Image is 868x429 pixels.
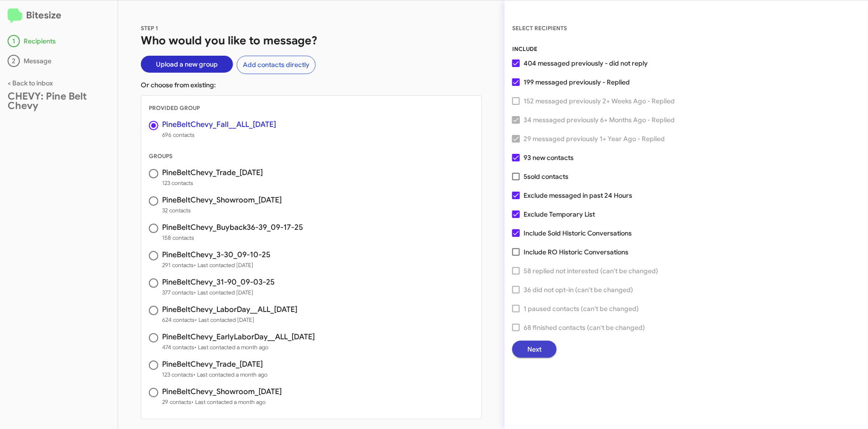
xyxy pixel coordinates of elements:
[524,246,628,258] span: Include RO Historic Conversations
[141,80,482,90] p: Or choose from existing:
[162,343,315,352] span: 474 contacts
[524,265,658,277] span: 58 replied not interested (can't be changed)
[162,233,303,243] span: 158 contacts
[524,76,630,88] span: 199 messaged previously - Replied
[8,35,110,47] div: Recipients
[527,341,541,358] span: Next
[194,289,253,296] span: • Last contacted [DATE]
[524,95,675,107] span: 152 messaged previously 2+ Weeks Ago - Replied
[8,92,110,110] div: CHEVY: Pine Belt Chevy
[191,398,266,405] span: • Last contacted a month ago
[8,55,20,67] div: 2
[524,171,568,182] span: 5
[162,397,282,407] span: 29 contacts
[524,152,574,163] span: 93 new contacts
[8,35,20,47] div: 1
[524,284,633,295] span: 36 did not opt-in (can't be changed)
[162,261,270,270] span: 291 contacts
[162,130,276,140] span: 696 contacts
[512,25,567,32] span: SELECT RECIPIENTS
[141,56,233,73] button: Upload a new group
[524,303,639,314] span: 1 paused contacts (can't be changed)
[237,56,316,74] button: Add contacts directly
[162,169,263,177] h3: PineBeltChevy_Trade_[DATE]
[524,58,648,69] span: 404 messaged previously - did not reply
[512,341,557,358] button: Next
[141,33,482,48] h1: Who would you like to message?
[162,278,275,286] h3: PineBeltChevy_31-90_09-03-25
[141,151,481,161] div: GROUPS
[162,288,275,297] span: 377 contacts
[193,371,267,378] span: • Last contacted a month ago
[162,388,282,395] h3: PineBeltChevy_Showroom_[DATE]
[162,121,276,128] h3: PineBeltChevy_Fall__ALL_[DATE]
[141,103,481,113] div: PROVIDED GROUP
[524,322,645,333] span: 68 finished contacts (can't be changed)
[162,361,267,368] h3: PineBeltChevy_Trade_[DATE]
[524,227,632,239] span: Include Sold Historic Conversations
[162,306,297,313] h3: PineBeltChevy_LaborDay__ALL_[DATE]
[162,178,263,188] span: 123 contacts
[162,224,303,231] h3: PineBeltChevy_Buyback36-39_09-17-25
[8,8,22,24] img: logo-minimal.svg
[162,370,267,379] span: 123 contacts
[194,344,268,351] span: • Last contacted a month ago
[195,316,254,323] span: • Last contacted [DATE]
[8,79,53,87] a: < Back to inbox
[512,44,860,54] div: INCLUDE
[8,8,110,24] h2: Bitesize
[527,172,568,181] span: sold contacts
[8,55,110,67] div: Message
[162,315,297,325] span: 624 contacts
[162,333,315,341] h3: PineBeltChevy_EarlyLaborDay__ALL_[DATE]
[194,261,253,269] span: • Last contacted [DATE]
[524,133,665,144] span: 29 messaged previously 1+ Year Ago - Replied
[156,56,218,73] span: Upload a new group
[524,114,675,126] span: 34 messaged previously 6+ Months Ago - Replied
[162,251,270,259] h3: PineBeltChevy_3-30_09-10-25
[162,206,282,215] span: 32 contacts
[162,196,282,204] h3: PineBeltChevy_Showroom_[DATE]
[141,25,158,32] span: STEP 1
[524,209,595,220] span: Exclude Temporary List
[524,190,632,201] span: Exclude messaged in past 24 Hours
